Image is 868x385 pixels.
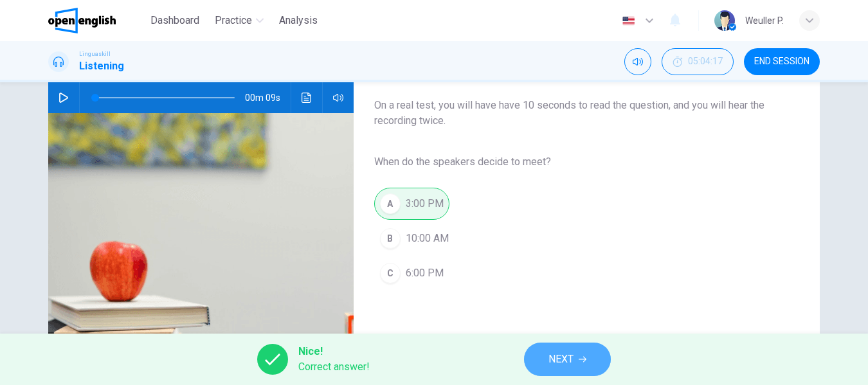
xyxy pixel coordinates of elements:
[374,154,779,170] span: When do the speakers decide to meet?
[754,57,809,67] span: END SESSION
[48,8,145,33] a: OpenEnglish logo
[714,10,735,31] img: Profile picture
[688,57,723,67] span: 05:04:17
[215,13,252,28] span: Practice
[620,16,637,26] img: en
[48,8,116,33] img: OpenEnglish logo
[298,359,370,375] span: Correct answer!
[274,9,323,32] button: Analysis
[624,48,651,75] div: Mute
[548,350,574,368] span: NEXT
[210,9,269,32] button: Practice
[298,344,370,359] span: Nice!
[79,58,124,74] h1: Listening
[662,48,734,75] div: Hide
[374,98,779,129] span: On a real test, you will have have 10 seconds to read the question, and you will hear the recordi...
[145,9,204,32] button: Dashboard
[245,82,291,113] span: 00m 09s
[79,49,111,58] span: Linguaskill
[296,82,317,113] button: Click to see the audio transcription
[745,13,784,28] div: Weuller P.
[524,343,611,376] button: NEXT
[744,48,820,75] button: END SESSION
[279,13,318,28] span: Analysis
[662,48,734,75] button: 05:04:17
[150,13,199,28] span: Dashboard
